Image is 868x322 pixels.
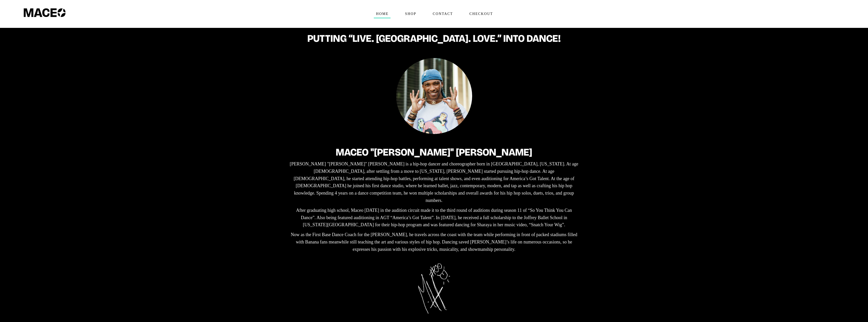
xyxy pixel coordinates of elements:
[288,231,580,253] p: Now as the First Base Dance Coach for the [PERSON_NAME], he travels across the coast with the tea...
[431,10,455,18] span: Contact
[403,10,418,18] span: Shop
[288,160,580,204] p: [PERSON_NAME] "[PERSON_NAME]" [PERSON_NAME] is a hip-hop dancer and choreographer born in [GEOGRA...
[374,10,391,18] span: Home
[418,263,450,314] img: Maceo Harrison Signature
[288,147,580,158] h2: Maceo "[PERSON_NAME]" [PERSON_NAME]
[396,58,472,134] img: Maceo Harrison
[467,10,495,18] span: Checkout
[288,207,580,229] p: After graduating high school, Maceo [DATE] in the audition circuit made it to the third round of ...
